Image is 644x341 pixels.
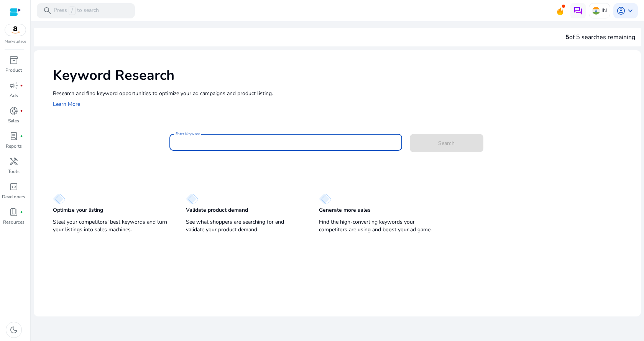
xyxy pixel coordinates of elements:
[626,6,635,15] span: keyboard_arrow_down
[43,6,52,15] span: search
[5,24,26,36] img: amazon.svg
[69,7,76,15] span: /
[8,168,20,175] p: Tools
[2,193,25,200] p: Developers
[3,219,25,226] p: Resources
[9,325,18,334] span: dark_mode
[9,157,18,166] span: handyman
[8,117,19,124] p: Sales
[5,67,22,74] p: Product
[616,6,626,15] span: account_circle
[565,33,569,41] span: 5
[20,211,23,214] span: fiber_manual_record
[9,81,18,90] span: campaign
[601,4,607,17] p: IN
[10,92,18,99] p: Ads
[20,84,23,87] span: fiber_manual_record
[20,109,23,112] span: fiber_manual_record
[9,132,18,141] span: lab_profile
[9,56,18,65] span: inventory_2
[53,218,171,234] p: Steal your competitors’ best keywords and turn your listings into sales machines.
[186,206,248,214] p: Validate product demand
[54,7,99,15] p: Press to search
[20,135,23,138] span: fiber_manual_record
[5,39,26,44] p: Marketplace
[9,106,18,115] span: donut_small
[53,67,633,84] h1: Keyword Research
[319,206,371,214] p: Generate more sales
[319,218,437,234] p: Find the high-converting keywords your competitors are using and boost your ad game.
[592,7,600,15] img: in.svg
[319,194,332,204] img: diamond.svg
[186,218,304,234] p: See what shoppers are searching for and validate your product demand.
[186,194,199,204] img: diamond.svg
[53,100,80,108] a: Learn More
[176,131,200,137] mat-label: Enter Keyword
[565,33,635,42] div: of 5 searches remaining
[9,182,18,191] span: code_blocks
[9,208,18,217] span: book_4
[53,206,103,214] p: Optimize your listing
[6,143,22,150] p: Reports
[53,194,66,204] img: diamond.svg
[53,89,633,97] p: Research and find keyword opportunities to optimize your ad campaigns and product listing.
